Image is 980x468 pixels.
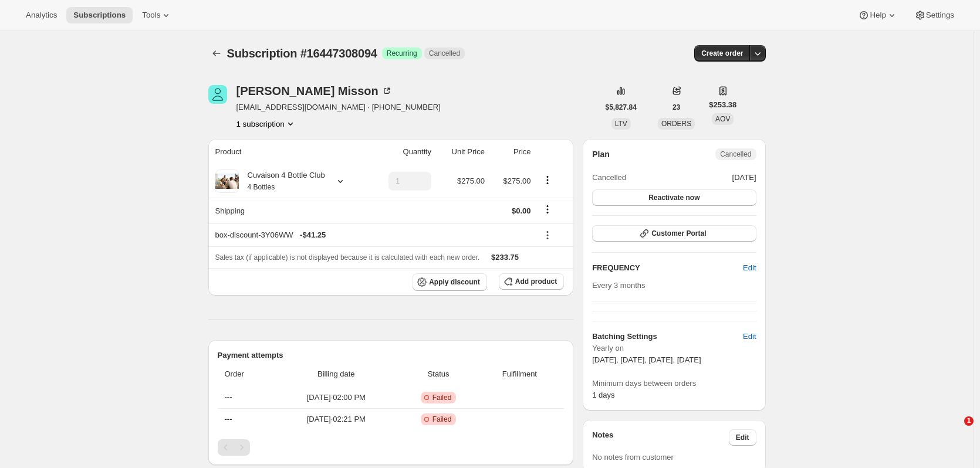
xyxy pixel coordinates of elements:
span: Apply discount [429,277,480,287]
span: Yearly on [592,342,756,354]
button: Edit [736,327,763,346]
span: [DATE] [732,172,756,184]
th: Unit Price [435,139,488,165]
span: Edit [743,331,756,342]
button: Subscriptions [66,7,133,23]
button: Settings [907,7,961,23]
th: Order [218,361,275,387]
h6: Batching Settings [592,331,743,342]
span: Reactivate now [648,193,699,202]
iframe: Intercom live chat [940,416,968,445]
button: 23 [665,99,687,116]
span: No notes from customer [592,453,674,462]
span: Cancelled [592,172,626,184]
span: [DATE] · 02:21 PM [278,413,395,425]
span: Every 3 months [592,281,645,290]
span: 1 days [592,391,614,399]
span: [DATE], [DATE], [DATE], [DATE] [592,355,701,364]
span: Wesley Misson [208,85,227,104]
span: Edit [743,262,756,274]
h2: Payment attempts [218,350,565,361]
span: Failed [432,415,452,424]
th: Shipping [208,198,369,223]
span: Recurring [387,49,417,58]
span: Tools [142,11,160,20]
span: - $41.25 [300,229,326,241]
th: Price [488,139,535,165]
span: $253.38 [709,99,736,111]
span: Fulfillment [482,368,557,380]
button: Shipping actions [538,203,557,216]
div: [PERSON_NAME] Misson [236,85,393,97]
span: Subscription #16447308094 [227,47,377,60]
button: Help [851,7,904,23]
h3: Notes [592,429,729,446]
span: Edit [736,433,749,442]
span: Subscriptions [73,11,126,20]
span: Cancelled [720,150,751,159]
span: $0.00 [512,206,531,215]
nav: Pagination [218,439,565,456]
h2: Plan [592,148,610,160]
button: Edit [729,429,756,446]
button: Tools [135,7,179,23]
button: Analytics [19,7,64,23]
span: --- [225,415,232,423]
span: Sales tax (if applicable) is not displayed because it is calculated with each new order. [215,253,480,262]
span: $5,827.84 [606,103,637,112]
span: $275.00 [503,177,531,185]
button: Subscriptions [208,45,225,62]
div: Cuvaison 4 Bottle Club [239,169,325,193]
span: AOV [715,115,730,123]
span: LTV [615,120,627,128]
button: $5,827.84 [599,99,644,116]
button: Product actions [236,118,296,130]
span: Status [402,368,475,380]
span: $275.00 [457,177,485,185]
span: [EMAIL_ADDRESS][DOMAIN_NAME] · [PHONE_NUMBER] [236,101,441,113]
button: Add product [499,273,564,290]
button: Customer Portal [592,225,756,242]
button: Edit [736,259,763,277]
button: Create order [694,45,750,62]
span: Failed [432,393,452,402]
th: Product [208,139,369,165]
span: Billing date [278,368,395,380]
span: Cancelled [429,49,460,58]
span: $233.75 [491,253,519,262]
small: 4 Bottles [248,183,275,191]
span: Analytics [26,11,57,20]
span: --- [225,393,232,402]
span: Create order [701,49,743,58]
button: Product actions [538,174,557,186]
span: Add product [515,277,557,286]
span: [DATE] · 02:00 PM [278,392,395,403]
span: Minimum days between orders [592,378,756,389]
div: box-discount-3Y06WW [215,229,531,241]
span: 23 [673,103,680,112]
button: Reactivate now [592,189,756,206]
span: Settings [926,11,954,20]
span: Customer Portal [651,229,706,238]
h2: FREQUENCY [592,262,743,274]
span: 1 [964,416,974,426]
th: Quantity [369,139,435,165]
button: Apply discount [413,273,487,291]
span: ORDERS [661,120,691,128]
span: Help [870,11,886,20]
